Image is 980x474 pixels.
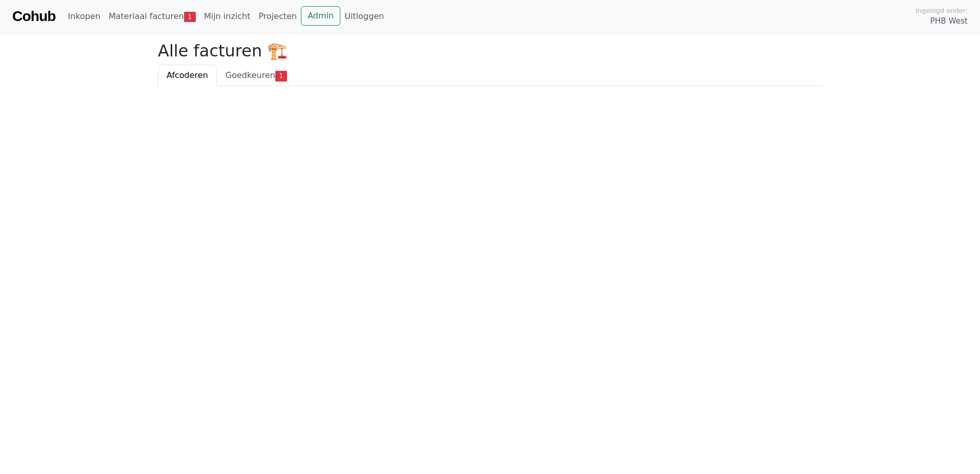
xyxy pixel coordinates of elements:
h2: Alle facturen 🏗️ [158,41,822,61]
a: Mijn inzicht [200,6,255,27]
span: 1 [275,71,287,81]
a: Cohub [12,4,55,29]
span: Ingelogd onder: [915,6,968,15]
a: Afcoderen [158,65,217,86]
a: Uitloggen [340,6,388,27]
span: Afcoderen [167,70,208,80]
a: Admin [301,6,340,26]
span: 1 [184,12,196,22]
a: Goedkeuren1 [217,65,296,86]
span: Goedkeuren [226,70,275,80]
a: Materiaal facturen1 [105,6,200,27]
span: PHB West [930,15,968,27]
a: Inkopen [64,6,104,27]
a: Projecten [254,6,301,27]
